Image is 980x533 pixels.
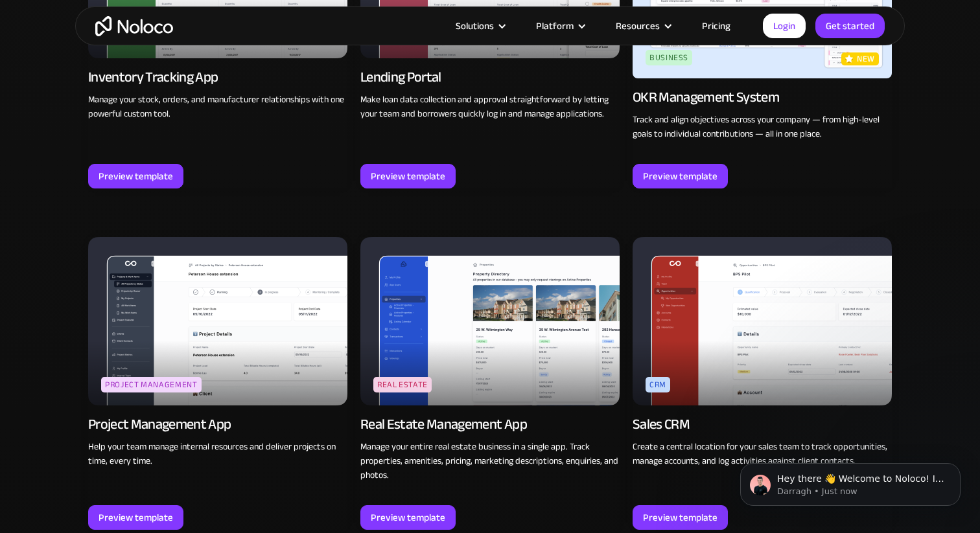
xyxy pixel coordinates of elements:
[371,509,445,526] div: Preview template
[633,415,690,433] div: Sales CRM
[456,17,494,34] div: Solutions
[643,168,717,185] div: Preview template
[633,237,892,530] a: CRMSales CRMCreate a central location for your sales team to track opportunities, manage accounts...
[439,17,520,34] div: Solutions
[88,68,218,86] div: Inventory Tracking App
[99,509,173,526] div: Preview template
[101,377,202,392] div: Project Management
[633,440,892,468] p: Create a central location for your sales team to track opportunities, manage accounts, and log ac...
[721,436,980,527] iframe: Intercom notifications message
[360,415,527,433] div: Real Estate Management App
[88,237,347,530] a: Project ManagementProject Management AppHelp your team manage internal resources and deliver proj...
[815,14,885,38] a: Get started
[616,17,660,34] div: Resources
[857,52,875,65] p: new
[373,377,432,392] div: Real Estate
[646,50,692,65] div: Business
[520,17,600,34] div: Platform
[360,237,620,530] a: Real EstateReal Estate Management AppManage your entire real estate business in a single app. Tra...
[686,17,747,34] a: Pricing
[633,88,779,106] div: OKR Management System
[371,168,445,185] div: Preview template
[88,440,347,468] p: Help your team manage internal resources and deliver projects on time, every time.
[643,509,717,526] div: Preview template
[360,440,620,482] p: Manage your entire real estate business in a single app. Track properties, amenities, pricing, ma...
[600,17,686,34] div: Resources
[88,93,347,121] p: Manage your stock, orders, and manufacturer relationships with one powerful custom tool.
[99,168,173,185] div: Preview template
[536,17,574,34] div: Platform
[633,113,892,141] p: Track and align objectives across your company — from high-level goals to individual contribution...
[360,93,620,121] p: Make loan data collection and approval straightforward by letting your team and borrowers quickly...
[95,16,173,36] a: home
[88,415,231,433] div: Project Management App
[763,14,806,38] a: Login
[360,68,441,86] div: Lending Portal
[646,377,670,392] div: CRM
